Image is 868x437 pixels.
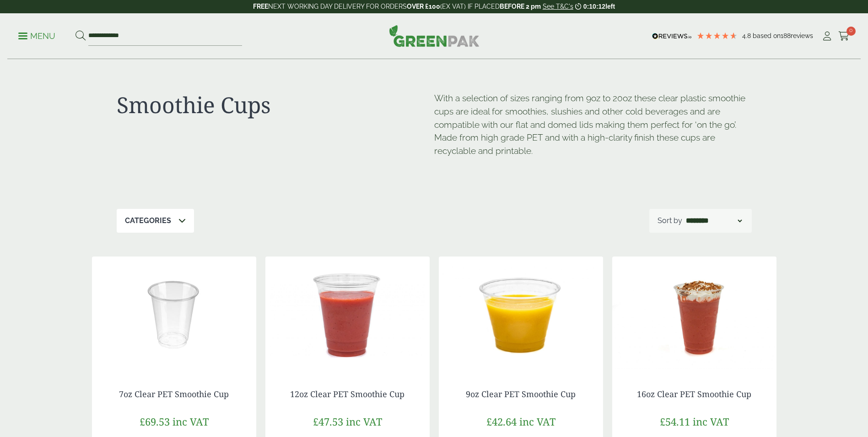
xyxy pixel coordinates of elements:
[838,29,850,43] a: 0
[265,257,430,371] img: 12oz PET Smoothie Cup with Raspberry Smoothie no lid
[466,388,576,399] a: 9oz Clear PET Smoothie Cup
[543,3,573,10] a: See T&C's
[140,415,170,428] span: £69.53
[434,92,752,158] p: With a selection of sizes ranging from 9oz to 20oz these clear plastic smoothie cups are ideal fo...
[658,215,682,226] p: Sort by
[612,257,776,371] img: 16oz PET Smoothie Cup with Strawberry Milkshake and cream
[693,415,729,428] span: inc VAT
[791,32,813,39] span: reviews
[313,415,343,428] span: £47.53
[18,31,55,42] p: Menu
[781,32,791,39] span: 188
[846,27,856,36] span: 0
[684,215,744,226] select: Shop order
[486,415,517,428] span: £42.64
[838,32,850,41] i: Cart
[605,3,615,10] span: left
[92,257,256,371] img: 7oz Clear PET Smoothie Cup[13142]
[253,3,268,10] strong: FREE
[696,32,738,40] div: 4.79 Stars
[652,33,692,39] img: REVIEWS.io
[439,257,603,371] img: 9oz pet clear smoothie cup
[18,31,55,40] a: Menu
[500,3,541,10] strong: BEFORE 2 pm
[290,388,404,399] a: 12oz Clear PET Smoothie Cup
[389,25,480,47] img: GreenPak Supplies
[742,32,753,39] span: 4.8
[583,3,605,10] span: 0:10:12
[519,415,555,428] span: inc VAT
[753,32,781,39] span: Based on
[346,415,382,428] span: inc VAT
[173,415,209,428] span: inc VAT
[125,215,171,226] p: Categories
[407,3,440,10] strong: OVER £100
[660,415,690,428] span: £54.11
[117,92,434,118] h1: Smoothie Cups
[119,388,229,399] a: 7oz Clear PET Smoothie Cup
[637,388,751,399] a: 16oz Clear PET Smoothie Cup
[821,32,833,41] i: My Account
